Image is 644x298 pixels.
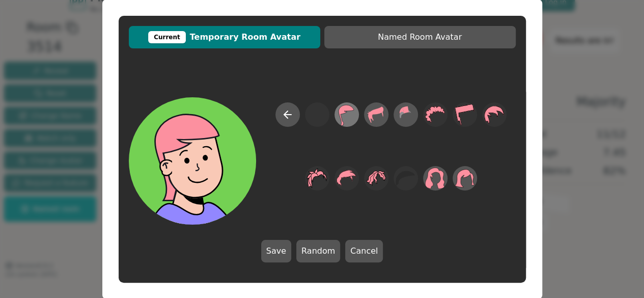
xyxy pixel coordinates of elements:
[148,31,186,43] div: Current
[324,26,516,48] button: Named Room Avatar
[129,26,320,48] button: CurrentTemporary Room Avatar
[134,31,315,43] span: Temporary Room Avatar
[345,240,383,262] button: Cancel
[329,31,511,43] span: Named Room Avatar
[296,240,340,262] button: Random
[261,240,291,262] button: Save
